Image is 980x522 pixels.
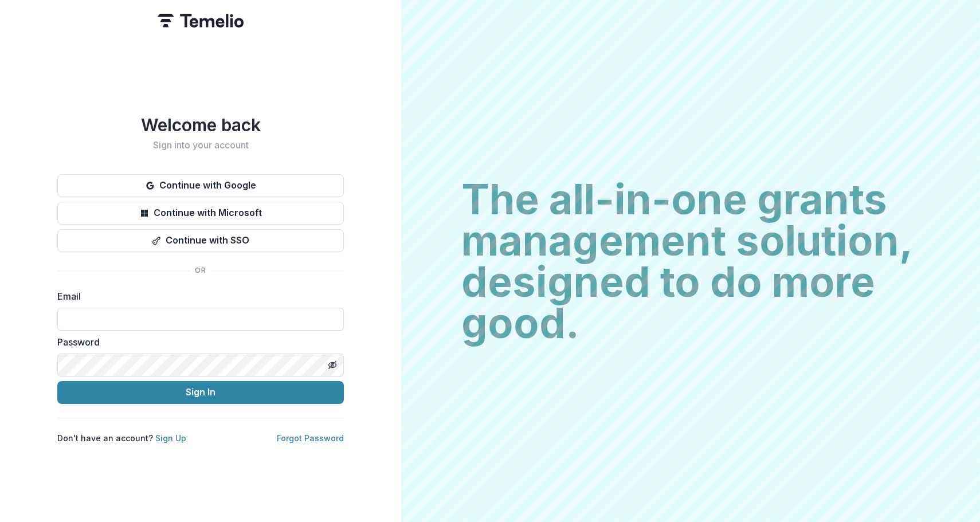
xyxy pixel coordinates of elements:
[323,356,342,374] button: Toggle password visibility
[57,202,344,225] button: Continue with Microsoft
[277,433,344,443] a: Forgot Password
[57,432,186,444] p: Don't have an account?
[57,381,344,404] button: Sign In
[158,14,244,28] img: Temelio
[57,140,344,151] h2: Sign into your account
[57,115,344,135] h1: Welcome back
[155,433,186,443] a: Sign Up
[57,229,344,252] button: Continue with SSO
[57,289,337,303] label: Email
[57,335,337,349] label: Password
[57,174,344,197] button: Continue with Google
